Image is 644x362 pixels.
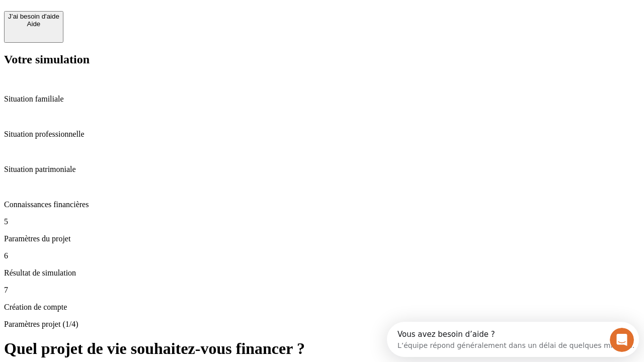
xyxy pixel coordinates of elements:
[8,20,59,28] div: Aide
[4,200,640,209] p: Connaissances financières
[610,328,634,352] iframe: Intercom live chat
[4,268,640,278] p: Résultat de simulation
[4,11,63,43] button: J’ai besoin d'aideAide
[4,130,640,139] p: Situation professionnelle
[4,303,640,312] p: Création de compte
[4,234,640,243] p: Paramètres du projet
[4,286,640,295] p: 7
[387,322,639,357] iframe: Intercom live chat discovery launcher
[11,9,248,17] div: Vous avez besoin d’aide ?
[4,4,277,32] div: Ouvrir le Messenger Intercom
[4,95,640,104] p: Situation familiale
[11,17,248,27] div: L’équipe répond généralement dans un délai de quelques minutes.
[4,165,640,174] p: Situation patrimoniale
[4,251,640,260] p: 6
[4,53,640,66] h2: Votre simulation
[4,339,640,358] h1: Quel projet de vie souhaitez-vous financer ?
[8,13,59,20] div: J’ai besoin d'aide
[4,320,640,329] p: Paramètres projet (1/4)
[4,217,640,226] p: 5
